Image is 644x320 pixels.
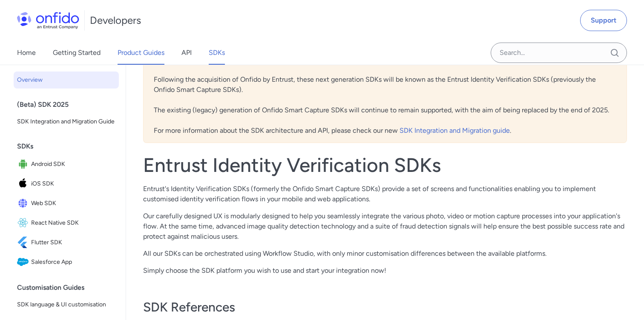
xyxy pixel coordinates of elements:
span: Overview [17,75,115,85]
h1: Entrust Identity Verification SDKs [143,153,627,177]
span: SDK Integration and Migration Guide [17,117,115,127]
img: IconReact Native SDK [17,217,31,229]
a: IconiOS SDKiOS SDK [14,174,119,193]
div: (Beta) SDK 2025 [17,96,122,113]
span: Web SDK [31,197,115,209]
img: Onfido Logo [17,12,79,29]
a: Support [580,10,627,31]
h1: Developers [90,14,141,27]
a: Getting Started [53,41,101,65]
span: Salesforce App [31,256,115,268]
img: IconSalesforce App [17,256,31,268]
img: IconWeb SDK [17,197,31,209]
h3: SDK References [143,299,627,316]
img: IconiOS SDK [17,178,31,190]
a: SDK Integration and Migration Guide [14,113,119,130]
span: Android SDK [31,158,115,170]
span: Flutter SDK [31,237,115,249]
a: Overview [14,71,119,89]
a: IconFlutter SDKFlutter SDK [14,233,119,252]
a: IconWeb SDKWeb SDK [14,194,119,213]
div: We are excited to announce the release of our new mobile SDKs. After the beta release of the new ... [143,16,627,143]
a: SDK language & UI customisation [14,296,119,313]
span: React Native SDK [31,217,115,229]
a: Home [17,41,36,65]
p: Entrust's Identity Verification SDKs (formerly the Onfido Smart Capture SDKs) provide a set of sc... [143,184,627,204]
img: IconAndroid SDK [17,158,31,170]
p: All our SDKs can be orchestrated using Workflow Studio, with only minor customisation differences... [143,249,627,259]
span: iOS SDK [31,178,115,190]
p: Simply choose the SDK platform you wish to use and start your integration now! [143,266,627,276]
input: Onfido search input field [491,43,627,63]
a: API [181,41,192,65]
a: IconAndroid SDKAndroid SDK [14,155,119,174]
a: Product Guides [118,41,164,65]
img: IconFlutter SDK [17,237,31,249]
div: Customisation Guides [17,279,122,296]
p: Our carefully designed UX is modularly designed to help you seamlessly integrate the various phot... [143,211,627,242]
a: SDKs [209,41,225,65]
a: IconReact Native SDKReact Native SDK [14,214,119,232]
a: SDK Integration and Migration guide [400,126,510,134]
span: SDK language & UI customisation [17,300,115,310]
a: IconSalesforce AppSalesforce App [14,253,119,271]
div: SDKs [17,138,122,155]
